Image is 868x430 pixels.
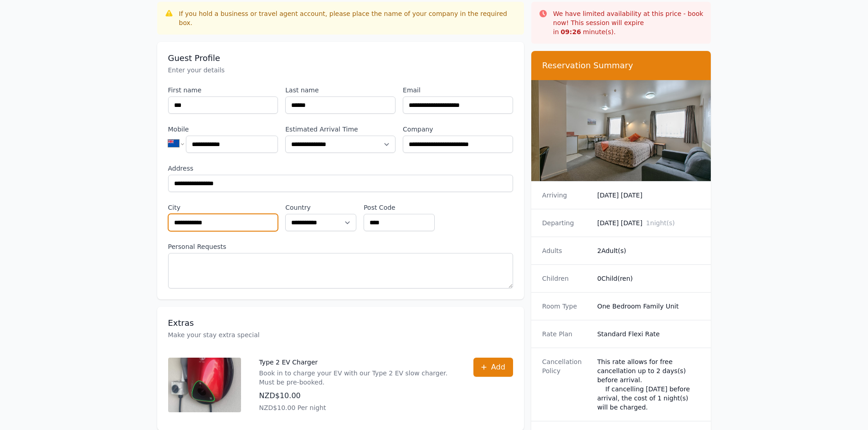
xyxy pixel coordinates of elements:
dd: 2 Adult(s) [597,246,700,255]
dt: Rate Plan [542,329,590,339]
dt: Departing [542,218,590,228]
dd: 0 Child(ren) [597,274,700,283]
label: Last name [285,86,395,95]
label: Personal Requests [168,242,513,251]
dt: Room Type [542,302,590,311]
dd: [DATE] [DATE] [597,218,700,228]
dt: Arriving [542,191,590,200]
img: Type 2 EV Charger [168,358,241,412]
p: Make your stay extra special [168,330,513,339]
div: If you hold a business or travel agent account, please place the name of your company in the requ... [179,9,517,27]
dt: Adults [542,246,590,255]
label: First name [168,86,278,95]
p: Book in to charge your EV with our Type 2 EV slow charger. Must be pre-booked. [259,369,455,387]
h3: Reservation Summary [542,60,700,71]
button: Add [473,358,513,377]
dd: One Bedroom Family Unit [597,302,700,311]
dd: Standard Flexi Rate [597,329,700,339]
div: This rate allows for free cancellation up to 2 days(s) before arrival. If cancelling [DATE] befor... [597,357,700,412]
label: Address [168,164,513,173]
label: Company [403,125,513,134]
p: Enter your details [168,66,513,75]
label: Email [403,86,513,95]
label: Mobile [168,125,278,134]
h3: Extras [168,318,513,329]
dt: Cancellation Policy [542,357,590,412]
p: We have limited availability at this price - book now! This session will expire in minute(s). [553,9,704,36]
span: 1 night(s) [646,219,675,227]
label: City [168,203,278,212]
label: Country [285,203,356,212]
p: NZD$10.00 Per night [259,403,455,412]
dd: [DATE] [DATE] [597,191,700,200]
label: Estimated Arrival Time [285,125,395,134]
strong: 09 : 26 [561,28,581,35]
p: NZD$10.00 [259,390,455,401]
label: Post Code [364,203,435,212]
img: One Bedroom Family Unit [531,80,711,181]
dt: Children [542,274,590,283]
p: Type 2 EV Charger [259,358,455,367]
h3: Guest Profile [168,53,513,64]
span: Add [491,362,505,373]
